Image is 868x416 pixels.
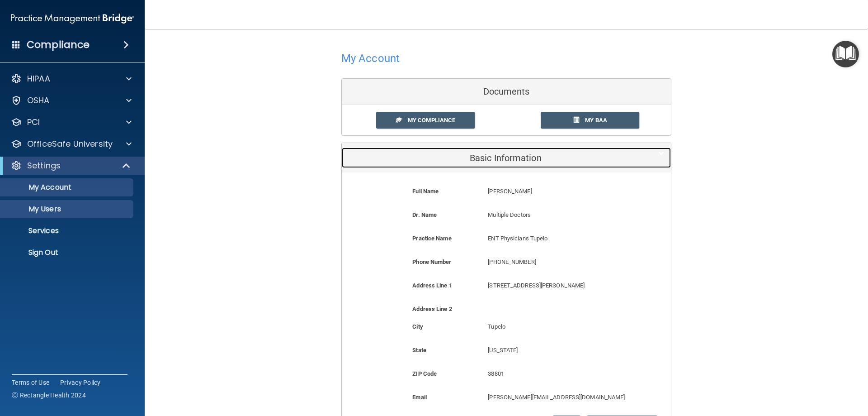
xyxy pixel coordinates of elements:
[341,53,400,64] h4: My Account
[488,210,625,220] p: Multiple Doctors
[832,41,859,67] button: Open Resource Center
[412,188,439,195] b: Full Name
[11,10,134,28] img: PMB logo
[11,160,131,171] a: Settings
[12,391,86,400] span: Ⓒ Rectangle Health 2024
[12,378,49,387] a: Terms of Use
[27,160,61,171] p: Settings
[412,394,427,401] b: Email
[11,117,132,128] a: PCI
[412,211,437,218] b: Dr. Name
[11,73,132,84] a: HIPAA
[6,248,129,257] p: Sign Out
[488,392,625,403] p: [PERSON_NAME][EMAIL_ADDRESS][DOMAIN_NAME]
[6,226,129,235] p: Services
[27,73,50,84] p: HIPAA
[6,205,129,214] p: My Users
[27,117,40,128] p: PCI
[60,378,101,387] a: Privacy Policy
[408,117,455,124] span: My Compliance
[27,38,90,51] h4: Compliance
[488,321,625,332] p: Tupelo
[585,117,607,124] span: My BAA
[412,258,451,265] b: Phone Number
[412,235,451,242] b: Practice Name
[349,153,637,163] h5: Basic Information
[6,183,129,192] p: My Account
[412,282,452,289] b: Address Line 1
[488,233,625,244] p: ENT Physicians Tupelo
[412,370,437,377] b: ZIP Code
[412,306,452,312] b: Address Line 2
[349,148,664,168] a: Basic Information
[488,257,625,268] p: [PHONE_NUMBER]
[488,186,625,197] p: [PERSON_NAME]
[11,95,132,106] a: OSHA
[27,95,50,106] p: OSHA
[342,79,671,105] div: Documents
[11,139,132,149] a: OfficeSafe University
[412,347,426,354] b: State
[488,280,625,291] p: [STREET_ADDRESS][PERSON_NAME]
[412,323,423,330] b: City
[27,139,113,149] p: OfficeSafe University
[488,345,625,356] p: [US_STATE]
[488,368,625,379] p: 38801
